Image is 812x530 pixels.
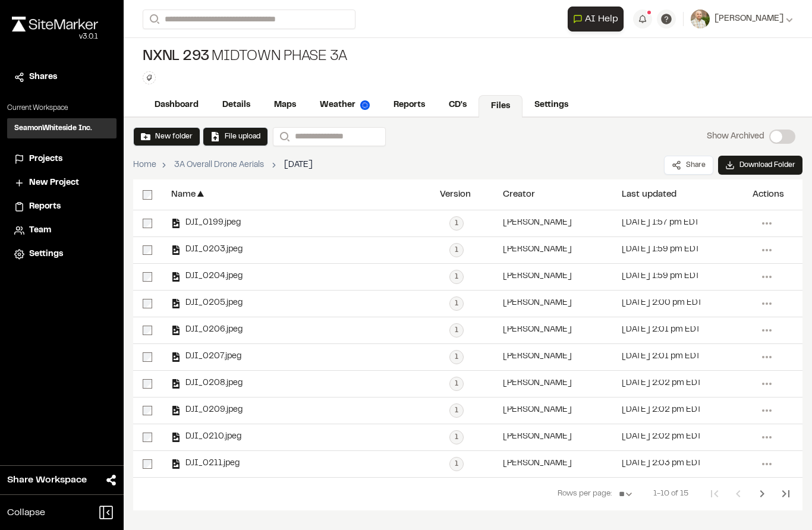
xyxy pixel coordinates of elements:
[622,190,676,199] div: Last updated
[622,353,700,361] div: [DATE] 2:01 pm EDT
[181,273,243,280] span: DJI_0204.jpeg
[718,156,802,175] button: Download Folder
[622,460,701,468] div: [DATE] 2:03 pm EDT
[181,299,243,307] span: DJI_0205.jpeg
[503,433,572,441] div: [PERSON_NAME]
[622,219,699,227] div: [DATE] 1:57 pm EDT
[181,326,243,334] span: DJI_0206.jpeg
[707,130,764,143] p: Show Archived
[143,48,209,67] span: NXNL 293
[181,353,241,361] span: DJI_0207.jpeg
[181,406,243,414] span: DJI_0209.jpeg
[7,506,45,520] span: Collapse
[29,248,63,261] span: Settings
[622,299,702,307] div: [DATE] 2:00 pm EDT
[143,459,152,469] input: select-row-55c41eddc1e1c314ef1c
[14,224,109,237] a: Team
[143,10,164,29] button: Search
[133,179,802,510] div: select-all-rowsName▲VersionCreatorLast updatedActionsselect-row-69bd34dbb0c8c8658e35DJI_0199.jpeg...
[503,460,572,468] div: [PERSON_NAME]
[143,352,152,362] input: select-row-3aa7db35970f6e352324
[585,12,618,26] span: AI Help
[622,406,701,414] div: [DATE] 2:02 pm EDT
[143,272,152,282] input: select-row-22ace5bfa19d22df46f1
[691,10,793,29] button: [PERSON_NAME]
[171,190,196,199] div: Name
[382,94,437,116] a: Reports
[568,7,628,31] div: Open AI Assistant
[171,433,241,442] div: DJI_0210.jpeg
[171,326,243,335] div: DJI_0206.jpeg
[14,176,109,190] a: New Project
[181,433,241,441] span: DJI_0210.jpeg
[568,7,624,31] button: Open AI Assistant
[143,433,152,442] input: select-row-ac792aa1a0566344827d
[171,406,243,415] div: DJI_0209.jpeg
[503,326,572,334] div: [PERSON_NAME]
[181,246,243,254] span: DJI_0203.jpeg
[523,94,580,116] a: Settings
[449,350,464,364] div: 1
[143,94,210,116] a: Dashboard
[726,482,750,506] button: Previous Page
[7,473,87,487] span: Share Workspace
[143,406,152,415] input: select-row-47da2bbfb2609cdaa54b
[29,153,62,166] span: Projects
[171,219,241,228] div: DJI_0199.jpeg
[503,299,572,307] div: [PERSON_NAME]
[143,190,152,200] input: select-all-rows
[703,482,726,506] button: First Page
[753,190,784,199] div: Actions
[143,326,152,335] input: select-row-c6ba8470c65cd8c9ff8a
[143,71,156,84] button: Edit Tags
[210,131,260,142] button: File upload
[133,159,156,172] a: Home
[12,31,98,42] div: Oh geez...please don't...
[664,156,713,175] button: Share
[210,94,262,116] a: Details
[14,71,109,84] a: Shares
[143,219,152,228] input: select-row-69bd34dbb0c8c8658e35
[273,127,294,146] button: Search
[143,48,347,67] div: Midtown Phase 3A
[503,380,572,387] div: [PERSON_NAME]
[449,296,464,311] div: 1
[12,17,98,31] img: rebrand.png
[503,190,535,199] div: Creator
[14,123,92,134] h3: SeamonWhiteside Inc.
[449,403,464,418] div: 1
[503,246,572,254] div: [PERSON_NAME]
[141,131,193,142] button: New folder
[622,326,700,334] div: [DATE] 2:01 pm EDT
[143,379,152,389] input: select-row-64d8cb589c92962021f2
[449,216,464,231] div: 1
[449,243,464,257] div: 1
[622,246,700,254] div: [DATE] 1:59 pm EDT
[622,433,701,441] div: [DATE] 2:02 pm EDT
[449,430,464,444] div: 1
[29,224,51,237] span: Team
[143,245,152,255] input: select-row-24bb6a012455c3c3425a
[171,379,243,389] div: DJI_0208.jpeg
[308,94,382,116] a: Weather
[181,219,241,227] span: DJI_0199.jpeg
[503,406,572,414] div: [PERSON_NAME]
[449,323,464,337] div: 1
[171,245,243,255] div: DJI_0203.jpeg
[29,176,79,190] span: New Project
[14,200,109,213] a: Reports
[622,273,700,280] div: [DATE] 1:59 pm EDT
[29,71,57,84] span: Shares
[174,159,264,172] a: 3A Overall Drone Aerials
[503,219,572,227] div: [PERSON_NAME]
[440,190,471,199] div: Version
[503,353,572,361] div: [PERSON_NAME]
[774,482,798,506] button: Last Page
[449,377,464,391] div: 1
[196,189,206,200] span: ▲
[143,299,152,308] input: select-row-746de5e8709f93f04af3
[181,380,243,387] span: DJI_0208.jpeg
[622,380,701,387] div: [DATE] 2:02 pm EDT
[133,159,313,172] nav: breadcrumb
[449,457,464,471] div: 1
